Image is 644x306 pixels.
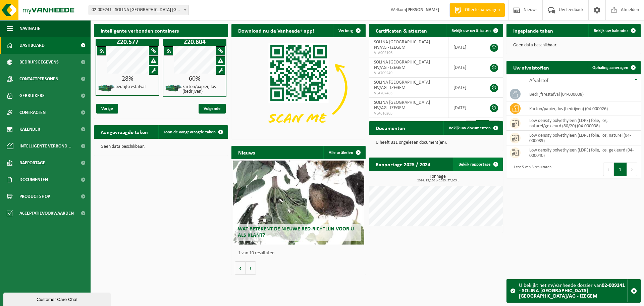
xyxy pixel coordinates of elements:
[235,261,246,275] button: Vorige
[588,24,640,37] a: Bekijk uw kalender
[19,87,45,104] span: Gebruikers
[374,71,443,76] span: VLA709249
[89,5,189,15] span: 02-009241 - SOLINA BELGIUM NV/AG - IZEGEM
[524,116,641,131] td: low density polyethyleen (LDPE) folie, los, naturel/gekleurd (80/20) (04-000038)
[372,179,503,182] span: 2024: 95,250 t - 2025: 57,605 t
[231,37,366,138] img: Download de VHEPlus App
[97,39,158,46] h1: Z20.577
[519,283,625,299] strong: 02-009241 - SOLINA [GEOGRAPHIC_DATA] [GEOGRAPHIC_DATA]/AG - IZEGEM
[98,84,115,92] img: HK-XZ-20-GN-01
[94,24,228,37] h2: Intelligente verbonden containers
[96,76,159,82] div: 28%
[238,226,354,238] span: Wat betekent de nieuwe RED-richtlijn voor u als klant?
[448,78,482,98] td: [DATE]
[3,291,112,306] iframe: chat widget
[338,29,353,33] span: Verberg
[246,261,256,275] button: Volgende
[603,163,614,176] button: Previous
[158,125,227,139] a: Toon de aangevraagde taken
[448,57,482,78] td: [DATE]
[513,43,634,48] p: Geen data beschikbaar.
[448,98,482,118] td: [DATE]
[19,205,74,222] span: Acceptatievoorwaarden
[19,71,58,87] span: Contactpersonen
[19,54,59,71] span: Bedrijfsgegevens
[451,29,491,33] span: Bekijk uw certificaten
[19,138,71,155] span: Intelligente verbond...
[19,37,45,54] span: Dashboard
[233,161,364,245] a: Wat betekent de nieuwe RED-richtlijn voor u als klant?
[594,29,628,33] span: Bekijk uw kalender
[506,61,556,74] h2: Uw afvalstoffen
[323,146,365,159] a: Alle artikelen
[164,130,216,134] span: Toon de aangevraagde taken
[19,155,45,171] span: Rapportage
[449,3,505,17] a: Offerte aanvragen
[449,126,491,130] span: Bekijk uw documenten
[163,76,226,82] div: 60%
[19,104,46,121] span: Contracten
[374,80,430,90] span: SOLINA [GEOGRAPHIC_DATA] NV/AG - IZEGEM
[443,121,502,135] a: Bekijk uw documenten
[376,140,496,145] p: U heeft 311 ongelezen document(en).
[506,24,560,37] h2: Ingeplande taken
[519,279,627,302] div: U bekijkt het myVanheede dossier van
[406,7,439,12] strong: [PERSON_NAME]
[524,145,641,160] td: low density polyethyleen (LDPE) folie, los, gekleurd (04-000040)
[164,39,225,46] h1: Z20.604
[592,65,628,70] span: Ophaling aanvragen
[369,158,437,171] h2: Rapportage 2025 / 2024
[19,171,48,188] span: Documenten
[369,24,434,37] h2: Certificaten & attesten
[89,5,189,15] span: 02-009241 - SOLINA BELGIUM NV/AG - IZEGEM
[369,121,412,134] h2: Documenten
[182,85,223,94] h4: karton/papier, los (bedrijven)
[238,251,362,256] p: 1 van 10 resultaten
[101,144,221,149] p: Geen data beschikbaar.
[231,146,262,159] h2: Nieuws
[19,188,50,205] span: Product Shop
[448,37,482,57] td: [DATE]
[94,125,155,138] h2: Aangevraagde taken
[165,84,182,92] img: HK-XZ-20-GN-01
[19,20,40,37] span: Navigatie
[587,61,640,74] a: Ophaling aanvragen
[372,174,503,182] h3: Tonnage
[529,78,548,83] span: Afvalstof
[231,24,321,37] h2: Download nu de Vanheede+ app!
[115,85,146,89] h4: bedrijfsrestafval
[96,104,118,114] span: Vorige
[614,163,627,176] button: 1
[627,163,637,176] button: Next
[19,121,40,138] span: Kalender
[463,7,501,13] span: Offerte aanvragen
[374,100,430,111] span: SOLINA [GEOGRAPHIC_DATA] NV/AG - IZEGEM
[510,162,551,177] div: 1 tot 5 van 5 resultaten
[446,24,502,37] a: Bekijk uw certificaten
[524,131,641,145] td: low density polyethyleen (LDPE) folie, los, naturel (04-000039)
[374,91,443,96] span: VLA707483
[453,158,502,171] a: Bekijk rapportage
[374,40,430,50] span: SOLINA [GEOGRAPHIC_DATA] NV/AG - IZEGEM
[199,104,226,114] span: Volgende
[374,50,443,56] span: VLA902196
[374,111,443,116] span: VLA616205
[333,24,365,37] button: Verberg
[524,87,641,101] td: bedrijfsrestafval (04-000008)
[374,60,430,70] span: SOLINA [GEOGRAPHIC_DATA] NV/AG - IZEGEM
[524,101,641,116] td: karton/papier, los (bedrijven) (04-000026)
